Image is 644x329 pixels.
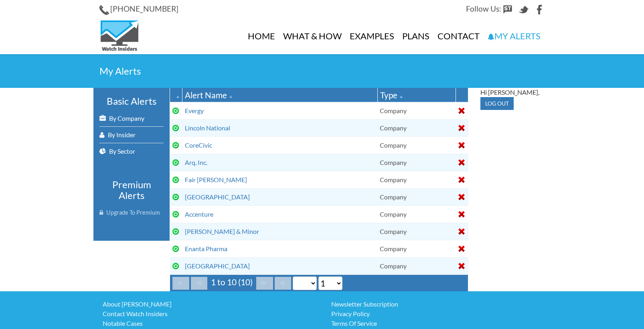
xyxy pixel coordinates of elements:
div: Alert Name [185,89,375,101]
select: Select page number [318,276,342,290]
span: Follow Us: [466,4,501,13]
img: Facebook [535,5,545,14]
a: Arq, Inc. [185,158,207,166]
td: Company [377,240,456,257]
h3: Premium Alerts [99,179,164,201]
div: Type [380,89,453,101]
a: CoreCivic [185,141,212,149]
h2: My Alerts [99,66,545,76]
td: Company [377,119,456,136]
td: Company [377,102,456,119]
img: Phone [99,5,109,15]
a: Upgrade To Premium [99,205,164,221]
td: Company [377,154,456,171]
div: Hi [PERSON_NAME], [480,88,545,97]
th: : Ascending sort applied, activate to apply a descending sort [170,88,182,102]
a: Lincoln National [185,124,230,132]
th: : No sort applied, activate to apply an ascending sort [456,88,468,102]
a: Terms Of Service [328,319,545,328]
a: My Alerts [484,18,545,54]
a: [PERSON_NAME] & Minor [185,227,259,235]
td: Company [377,136,456,154]
a: Privacy Policy [328,309,545,319]
input: Log out [480,97,514,110]
td: Company [377,223,456,240]
a: By Sector [99,143,164,159]
a: [GEOGRAPHIC_DATA] [185,193,250,201]
span: [PHONE_NUMBER] [110,4,178,13]
th: Type: Ascending sort applied, activate to apply a descending sort [377,88,456,102]
a: By Company [99,110,164,126]
select: Select page size [293,276,317,290]
a: Accenture [185,210,213,218]
a: Enanta Pharma [185,245,227,252]
a: What & How [279,18,346,54]
td: Company [377,205,456,223]
img: StockTwits [503,5,512,14]
a: Examples [346,18,398,54]
a: Fair [PERSON_NAME] [185,176,247,183]
a: Plans [398,18,433,54]
a: [GEOGRAPHIC_DATA] [185,262,250,270]
h3: Basic Alerts [99,96,164,106]
a: Contact [433,18,484,54]
td: Company [377,188,456,205]
img: Twitter [519,5,529,14]
a: Contact Watch Insiders [99,309,316,319]
span: 1 to 10 (10) [209,277,255,287]
th: Alert Name: Ascending sort applied, activate to apply a descending sort [182,88,378,102]
a: Home [244,18,279,54]
a: Notable Cases [99,319,316,328]
a: Newsletter Subscription [328,299,545,309]
a: By Insider [99,127,164,143]
td: Company [377,171,456,188]
a: About [PERSON_NAME] [99,299,316,309]
a: Evergy [185,107,204,114]
td: Company [377,257,456,274]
